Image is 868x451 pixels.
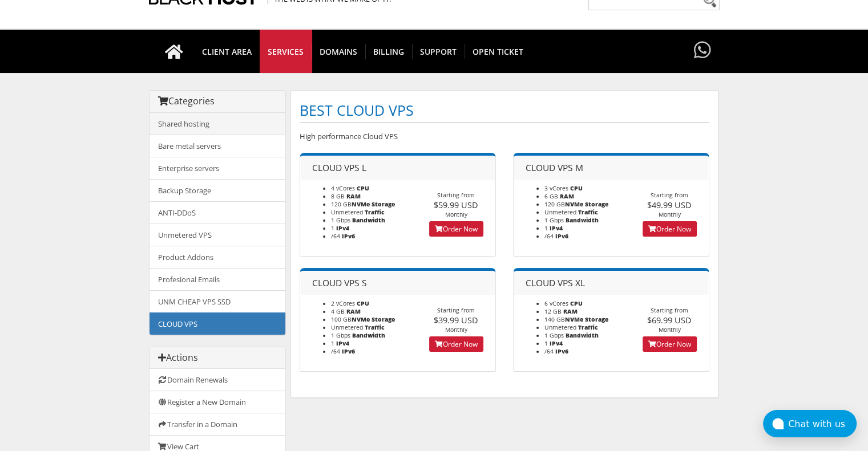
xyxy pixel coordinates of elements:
[578,208,598,216] b: Traffic
[260,30,312,73] a: SERVICES
[150,369,285,391] a: Domain Renewals
[585,315,608,323] b: Storage
[544,299,568,307] span: 6 vCores
[336,224,349,232] b: IPv4
[357,299,369,307] b: CPU
[331,339,334,347] span: 1
[154,30,195,73] a: Go to homepage
[331,216,350,224] span: 1 Gbps
[544,307,562,315] span: 12 GB
[150,268,285,291] a: Profesional Emails
[465,44,531,59] span: Open Ticket
[544,315,583,323] span: 140 GB
[643,336,697,352] a: Order Now
[331,200,370,208] span: 120 GB
[550,224,563,232] b: IPv4
[150,312,285,335] a: CLOUD VPS
[331,315,370,323] span: 100 GB
[260,44,312,59] span: SERVICES
[150,157,285,180] a: Enterprise servers
[544,192,558,200] span: 6 GB
[544,200,583,208] span: 120 GB
[372,315,395,323] b: Storage
[691,30,714,72] a: Have questions?
[429,221,483,237] a: Order Now
[357,184,369,192] b: CPU
[563,307,578,315] b: RAM
[544,232,554,240] span: /64
[158,96,277,107] h3: Categories
[331,192,345,200] span: 8 GB
[331,331,350,339] span: 1 Gbps
[312,44,366,59] span: Domains
[412,44,465,59] span: Support
[788,419,857,429] div: Chat with us
[150,391,285,413] a: Register a New Domain
[555,232,568,240] b: IPv6
[412,30,465,73] a: Support
[300,99,709,123] h1: BEST CLOUD VPS
[417,306,495,334] div: Starting from Monthly
[544,339,548,347] span: 1
[570,184,583,192] b: CPU
[312,30,366,73] a: Domains
[312,161,366,174] span: CLOUD VPS L
[643,221,697,237] a: Order Now
[565,315,583,323] b: NVMe
[331,299,355,307] span: 2 vCores
[429,336,483,352] a: Order Now
[331,307,345,315] span: 4 GB
[331,184,355,192] span: 4 vCores
[647,199,692,210] span: $49.99 USD
[331,347,340,355] span: /64
[365,323,385,331] b: Traffic
[352,200,370,208] b: NVMe
[434,199,478,210] span: $59.99 USD
[565,200,583,208] b: NVMe
[331,232,340,240] span: /64
[342,232,355,240] b: IPv6
[544,323,576,331] span: Unmetered
[566,331,599,339] b: Bandwidth
[647,314,692,326] span: $69.99 USD
[331,323,363,331] span: Unmetered
[150,224,285,246] a: Unmetered VPS
[300,131,709,141] p: High performance Cloud VPS
[544,208,576,216] span: Unmetered
[526,161,583,174] span: CLOUD VPS M
[352,315,370,323] b: NVMe
[331,224,334,232] span: 1
[150,113,285,135] a: Shared hosting
[312,277,367,289] span: CLOUD VPS S
[544,184,568,192] span: 3 vCores
[566,216,599,224] b: Bandwidth
[346,192,361,200] b: RAM
[763,410,857,437] button: Chat with us
[544,331,564,339] span: 1 Gbps
[352,216,385,224] b: Bandwidth
[194,44,260,59] span: CLIENT AREA
[544,347,554,355] span: /64
[631,306,709,334] div: Starting from Monthly
[417,191,495,218] div: Starting from Monthly
[526,277,585,289] span: CLOUD VPS XL
[365,44,413,59] span: Billing
[560,192,574,200] b: RAM
[631,191,709,218] div: Starting from Monthly
[150,135,285,157] a: Bare metal servers
[158,353,277,363] h3: Actions
[346,307,361,315] b: RAM
[352,331,385,339] b: Bandwidth
[331,208,363,216] span: Unmetered
[585,200,608,208] b: Storage
[544,224,548,232] span: 1
[570,299,583,307] b: CPU
[150,201,285,224] a: ANTI-DDoS
[194,30,260,73] a: CLIENT AREA
[578,323,598,331] b: Traffic
[550,339,563,347] b: IPv4
[336,339,349,347] b: IPv4
[465,30,531,73] a: Open Ticket
[555,347,568,355] b: IPv6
